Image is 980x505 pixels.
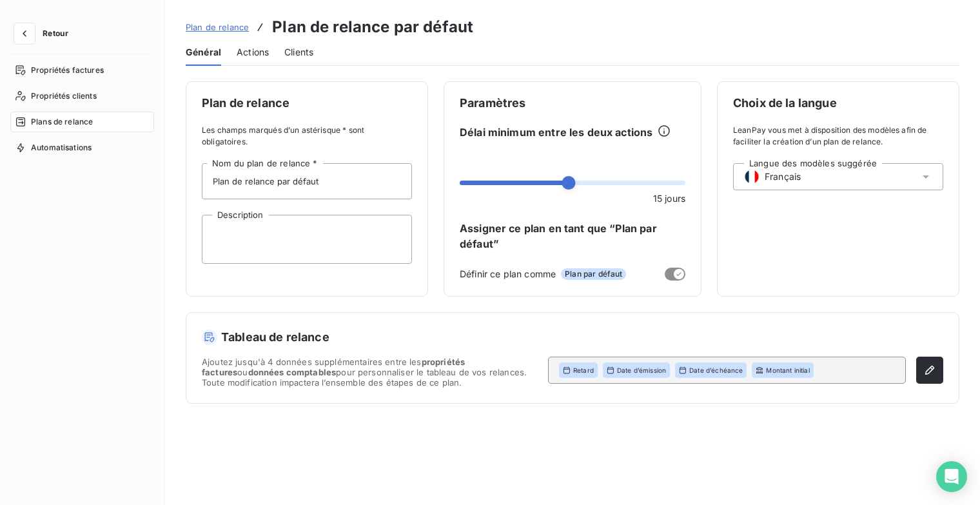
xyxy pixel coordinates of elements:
button: Retour [10,23,79,44]
span: Plans de relance [31,116,93,128]
span: Plan de relance [186,22,249,32]
span: Automatisations [31,142,92,153]
span: Les champs marqués d’un astérisque * sont obligatoires. [202,124,412,148]
span: Ajoutez jusqu'à 4 données supplémentaires entre les ou pour personnaliser le tableau de vos relan... [202,357,538,388]
span: propriétés factures [202,357,465,377]
span: Clients [284,46,313,59]
span: Définir ce plan comme [460,267,556,281]
span: Montant initial [766,366,809,375]
span: données comptables [248,367,337,377]
span: 15 jours [653,192,685,205]
span: Choix de la langue [733,97,943,109]
span: Plan par défaut [561,268,626,280]
span: Retard [573,366,594,375]
span: Paramètres [460,97,685,109]
span: Français [765,170,801,183]
span: Date d’échéance [689,366,743,375]
span: Assigner ce plan en tant que “Plan par défaut” [460,221,685,252]
a: Propriétés clients [10,86,154,106]
span: Actions [237,46,269,59]
span: Plan de relance [202,97,412,109]
h3: Plan de relance par défaut [272,15,473,39]
input: placeholder [202,163,412,199]
span: Délai minimum entre les deux actions [460,124,652,140]
span: Propriétés factures [31,64,104,76]
div: Open Intercom Messenger [936,461,967,492]
span: Date d’émission [617,366,666,375]
span: Retour [43,30,68,37]
a: Propriétés factures [10,60,154,81]
a: Plans de relance [10,112,154,132]
span: Général [186,46,221,59]
h5: Tableau de relance [202,328,943,346]
a: Automatisations [10,137,154,158]
span: Propriétés clients [31,90,97,102]
a: Plan de relance [186,21,249,34]
span: LeanPay vous met à disposition des modèles afin de faciliter la création d’un plan de relance. [733,124,943,148]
